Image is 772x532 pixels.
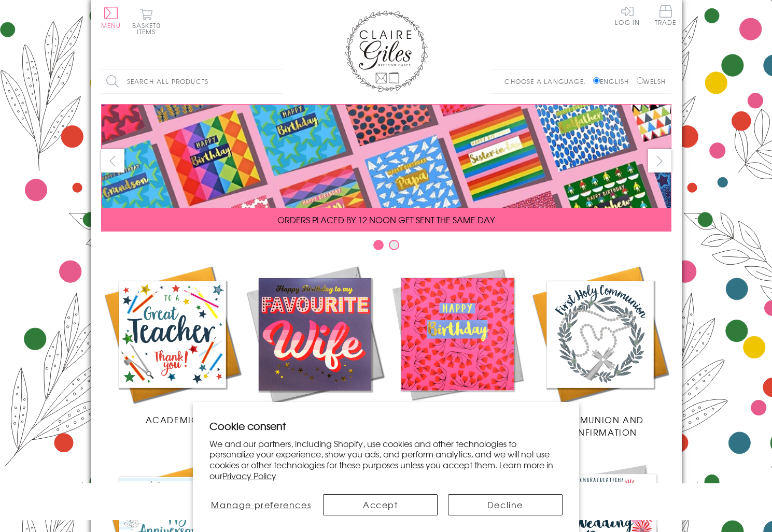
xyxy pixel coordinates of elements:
button: Decline [448,494,563,515]
label: English [593,77,634,86]
span: ORDERS PLACED BY 12 NOON GET SENT THE SAME DAY [277,213,495,226]
button: Basket0 items [132,8,161,35]
span: Menu [101,21,121,30]
input: Search all products [101,70,283,93]
span: Manage preferences [211,498,311,511]
p: We and our partners, including Shopify, use cookies and other technologies to personalize your ex... [209,438,563,481]
a: Communion and Confirmation [529,263,671,438]
a: Privacy Policy [222,469,276,482]
label: Welsh [637,77,666,86]
span: 0 items [137,21,161,36]
input: Search [272,70,283,93]
input: Welsh [637,77,643,84]
button: Carousel Page 1 (Current Slide) [373,240,384,250]
div: Carousel Pagination [101,239,671,255]
h2: Cookie consent [209,419,563,433]
button: next [648,149,671,172]
button: Manage preferences [209,494,313,515]
a: New Releases [244,263,386,426]
img: Claire Giles Greetings Cards [345,10,428,92]
span: Academic [146,413,199,426]
button: Accept [323,494,438,515]
input: English [593,77,600,84]
button: Carousel Page 2 [389,240,399,250]
span: Communion and Confirmation [556,413,644,438]
a: Birthdays [386,263,529,426]
a: Trade [655,5,677,27]
a: Log In [615,5,640,25]
p: Choose a language: [504,77,591,86]
button: prev [101,149,124,172]
a: Academic [101,263,244,426]
span: Trade [655,5,677,25]
button: Menu [101,7,121,28]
